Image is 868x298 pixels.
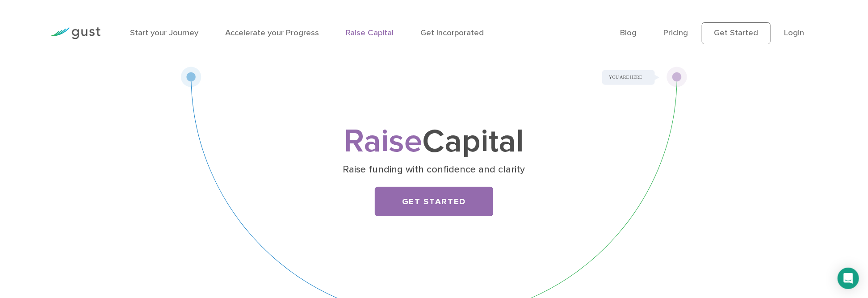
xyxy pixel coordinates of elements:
p: Raise funding with confidence and clarity [255,163,613,176]
a: Get Started [702,22,771,45]
img: Gust Logo [50,27,101,39]
h1: Capital [252,127,616,156]
a: Pricing [664,28,688,38]
a: Blog [621,28,637,38]
a: Start your Journey [130,28,198,38]
a: Login [784,28,804,38]
div: Open Intercom Messenger [838,268,859,289]
span: Raise [344,122,422,160]
a: Raise Capital [346,28,394,38]
a: Get Started [375,187,493,216]
a: Get Incorporated [421,28,484,38]
a: Accelerate your Progress [225,28,319,38]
